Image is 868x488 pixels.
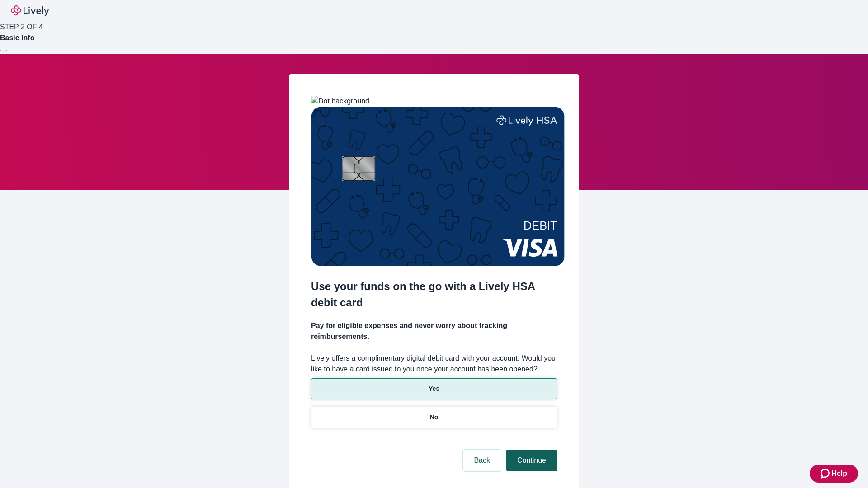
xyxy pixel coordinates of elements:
[831,468,847,479] span: Help
[821,468,831,479] svg: Zendesk support icon
[506,450,557,471] button: Continue
[311,407,557,428] button: No
[11,5,49,16] img: Lively
[311,320,557,342] h4: Pay for eligible expenses and never worry about tracking reimbursements.
[810,465,858,483] button: Zendesk support iconHelp
[311,107,565,266] img: Debit card
[311,278,557,311] h2: Use your funds on the go with a Lively HSA debit card
[311,378,557,399] button: Yes
[430,413,439,422] p: No
[311,96,369,107] img: Dot background
[463,450,501,471] button: Back
[311,353,557,375] label: Lively offers a complimentary digital debit card with your account. Would you like to have a card...
[429,384,439,394] p: Yes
